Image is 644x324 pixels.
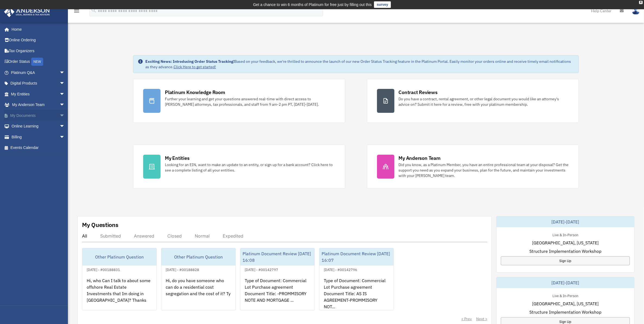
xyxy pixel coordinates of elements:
[501,256,630,265] a: Sign Up
[82,221,118,229] div: My Questions
[4,45,73,56] a: Tax Organizers
[161,273,235,315] div: Hi, do you have someone who can do a residential cost segregation and the cost of it? Ty
[399,162,569,178] div: Did you know, as a Platinum Member, you have an entire professional team at your disposal? Get th...
[4,78,73,89] a: Digital Productsarrow_drop_down
[367,79,579,123] a: Contract Reviews Do you have a contract, rental agreement, or other legal document you would like...
[223,233,243,239] div: Expedited
[59,99,70,111] span: arrow_drop_down
[532,300,599,307] span: [GEOGRAPHIC_DATA], [US_STATE]
[4,132,73,142] a: Billingarrow_drop_down
[548,232,583,237] div: Live & In-Person
[4,56,73,67] a: Order StatusNEW
[532,239,599,246] span: [GEOGRAPHIC_DATA], [US_STATE]
[319,248,394,310] a: Platinum Document Review [DATE] 16:07[DATE] - #00142796Type of Document: Commercial Lot Purchase ...
[374,1,391,8] a: survey
[161,266,203,272] div: [DATE] - #00188828
[319,248,394,266] div: Platinum Document Review [DATE] 16:07
[145,59,234,64] strong: Exciting News: Introducing Order Status Tracking!
[4,35,73,46] a: Online Ordering
[134,233,154,239] div: Answered
[59,78,70,89] span: arrow_drop_down
[165,89,225,96] div: Platinum Knowledge Room
[4,24,70,35] a: Home
[59,110,70,121] span: arrow_drop_down
[497,216,634,227] div: [DATE]-[DATE]
[4,110,73,121] a: My Documentsarrow_drop_down
[253,1,372,8] div: Get a chance to win 6 months of Platinum for free just by filling out this
[399,96,569,107] div: Do you have a contract, rental agreement, or other legal document you would like an attorney's ad...
[82,233,87,239] div: All
[497,277,634,288] div: [DATE]-[DATE]
[4,89,73,99] a: My Entitiesarrow_drop_down
[165,96,335,107] div: Further your learning and get your questions answered real-time with direct access to [PERSON_NAM...
[82,273,156,315] div: Hi, who Can I talk to about some offshore Real Estate Investments that Im doing in [GEOGRAPHIC_DA...
[73,10,80,14] a: menu
[529,309,601,315] span: Structure Implementation Workshop
[145,59,574,70] div: Based on your feedback, we're thrilled to announce the launch of our new Order Status Tracking fe...
[167,233,182,239] div: Closed
[161,248,236,310] a: Other Platinum Question[DATE] - #00188828Hi, do you have someone who can do a residential cost se...
[240,248,315,310] a: Platinum Document Review [DATE] 16:08[DATE] - #00142797Type of Document: Commercial Lot Purchase ...
[639,1,643,4] div: close
[133,79,345,123] a: Platinum Knowledge Room Further your learning and get your questions answered real-time with dire...
[174,64,216,69] a: Click Here to get started!
[4,99,73,110] a: My Anderson Teamarrow_drop_down
[59,89,70,100] span: arrow_drop_down
[133,145,345,189] a: My Entities Looking for an EIN, want to make an update to an entity, or sign up for a bank accoun...
[4,67,73,78] a: Platinum Q&Aarrow_drop_down
[59,132,70,143] span: arrow_drop_down
[165,162,335,173] div: Looking for an EIN, want to make an update to an entity, or sign up for a bank account? Click her...
[4,121,73,132] a: Online Learningarrow_drop_down
[195,233,210,239] div: Normal
[399,155,441,161] div: My Anderson Team
[59,67,70,78] span: arrow_drop_down
[31,58,43,66] div: NEW
[100,233,121,239] div: Submitted
[82,266,124,272] div: [DATE] - #00188831
[2,7,52,17] img: Anderson Advisors Platinum Portal
[73,8,80,14] i: menu
[529,248,601,254] span: Structure Implementation Workshop
[91,7,97,13] i: search
[59,121,70,132] span: arrow_drop_down
[82,248,156,266] div: Other Platinum Question
[319,273,394,315] div: Type of Document: Commercial Lot Purchase agreement Document Title: AS IS AGREEMENT-PROMMISORY NO...
[367,145,579,189] a: My Anderson Team Did you know, as a Platinum Member, you have an entire professional team at your...
[82,248,157,310] a: Other Platinum Question[DATE] - #00188831Hi, who Can I talk to about some offshore Real Estate In...
[240,248,315,266] div: Platinum Document Review [DATE] 16:08
[161,248,235,266] div: Other Platinum Question
[240,273,315,315] div: Type of Document: Commercial Lot Purchase agreement Document Title: -PROMMISORY NOTE AND MORTGAGE...
[548,292,583,298] div: Live & In-Person
[4,142,73,153] a: Events Calendar
[319,266,362,272] div: [DATE] - #00142796
[632,7,640,15] img: User Pic
[240,266,282,272] div: [DATE] - #00142797
[165,155,189,161] div: My Entities
[399,89,438,96] div: Contract Reviews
